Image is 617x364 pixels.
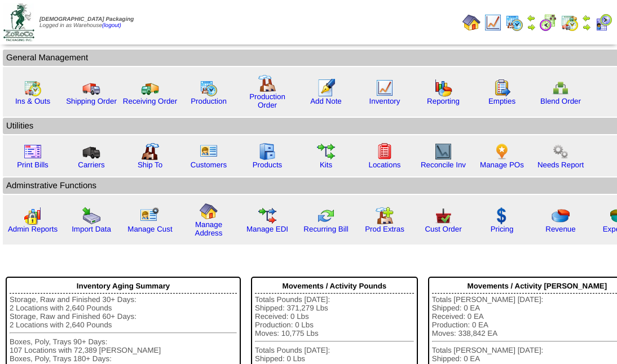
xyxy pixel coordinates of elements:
img: arrowright.gif [582,23,591,32]
img: invoice2.gif [24,143,42,161]
img: calendarprod.gif [505,14,523,32]
a: Reporting [427,97,460,105]
img: truck.gif [82,79,100,97]
img: home.gif [462,14,481,32]
span: Logged in as Warehouse [39,16,134,29]
img: arrowright.gif [527,23,536,32]
img: dollar.gif [493,207,511,225]
span: [DEMOGRAPHIC_DATA] Packaging [39,16,134,23]
a: Customers [191,161,227,169]
img: home.gif [200,202,218,220]
a: Add Note [310,97,342,105]
a: Manage POs [480,161,524,169]
img: calendarprod.gif [200,79,218,97]
img: truck3.gif [82,143,100,161]
img: locations.gif [376,143,394,161]
img: managecust.png [140,207,161,225]
a: Receiving Order [123,97,177,105]
img: line_graph.gif [376,79,394,97]
img: po.png [493,143,511,161]
a: Admin Reports [8,225,58,233]
img: cabinet.gif [258,143,276,161]
a: Ship To [138,161,162,169]
img: graph.gif [434,79,452,97]
img: cust_order.png [434,207,452,225]
img: truck2.gif [141,79,159,97]
a: Cust Order [425,225,461,233]
a: Print Bills [17,161,49,169]
img: line_graph2.gif [434,143,452,161]
a: Shipping Order [66,97,117,105]
div: Inventory Aging Summary [10,279,237,294]
a: Import Data [72,225,111,233]
a: Locations [368,161,400,169]
img: edi.gif [258,207,276,225]
img: calendarblend.gif [539,14,557,32]
a: Production Order [249,92,285,109]
a: Prod Extras [365,225,404,233]
img: workorder.gif [493,79,511,97]
a: Kits [320,161,332,169]
img: pie_chart.png [552,207,570,225]
img: factory2.gif [141,143,159,161]
img: line_graph.gif [484,14,502,32]
img: calendarinout.gif [24,79,42,97]
a: Ins & Outs [15,97,50,105]
a: Pricing [491,225,514,233]
a: (logout) [102,23,121,29]
img: customers.gif [200,143,218,161]
a: Recurring Bill [303,225,348,233]
img: prodextras.gif [376,207,394,225]
img: arrowleft.gif [527,14,536,23]
a: Empties [488,97,515,105]
a: Needs Report [537,161,584,169]
img: reconcile.gif [317,207,335,225]
img: arrowleft.gif [582,14,591,23]
img: factory.gif [258,74,276,92]
div: Movements / Activity Pounds [255,279,414,294]
img: graph2.png [24,207,42,225]
a: Production [191,97,227,105]
a: Manage EDI [246,225,288,233]
img: network.png [552,79,570,97]
img: workflow.gif [317,143,335,161]
a: Carriers [78,161,104,169]
a: Products [253,161,283,169]
a: Reconcile Inv [421,161,466,169]
a: Blend Order [540,97,581,105]
img: calendarinout.gif [561,14,579,32]
img: workflow.png [552,143,570,161]
img: orders.gif [317,79,335,97]
img: import.gif [82,207,100,225]
img: calendarcustomer.gif [594,14,612,32]
a: Manage Cust [127,225,172,233]
a: Manage Address [195,220,223,237]
a: Inventory [369,97,400,105]
img: zoroco-logo-small.webp [3,3,34,41]
a: Revenue [545,225,575,233]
